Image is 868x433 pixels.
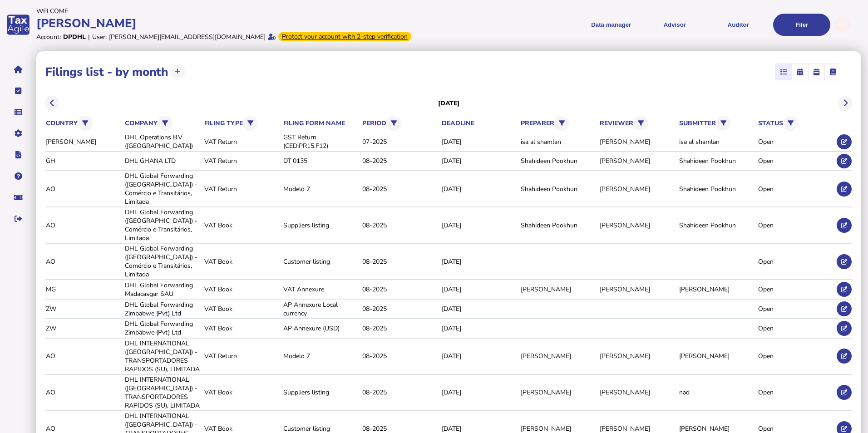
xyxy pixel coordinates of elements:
[442,221,518,230] div: [DATE]
[125,133,201,150] div: DHL Operations B.V ([GEOGRAPHIC_DATA])
[46,352,122,360] div: AO
[837,282,852,297] button: Edit
[46,324,122,333] div: ZW
[679,221,755,230] div: Shahideen Pookhun
[362,157,438,165] div: 08-2025
[773,14,830,36] button: Filer
[45,64,168,80] h1: Filings list - by month
[521,157,597,165] div: Shahideen Pookhun
[837,154,852,169] button: Edit
[125,244,201,279] div: DHL Global Forwarding ([GEOGRAPHIC_DATA]) - Comércio e Transitários, Limitada
[46,424,122,433] div: AO
[46,305,122,313] div: ZW
[204,257,280,266] div: VAT Book
[442,285,518,294] div: [DATE]
[204,157,280,165] div: VAT Return
[521,424,597,433] div: [PERSON_NAME]
[362,185,438,193] div: 08-2025
[442,257,518,266] div: [DATE]
[837,321,852,336] button: Edit
[283,157,359,165] div: DT 0135
[442,352,518,360] div: [DATE]
[758,257,834,266] div: Open
[46,388,122,397] div: AO
[9,188,28,207] button: Raise a support ticket
[679,157,755,165] div: Shahideen Pookhun
[283,300,359,318] div: AP Annexure Local currency
[441,118,518,128] th: deadline
[170,64,185,79] button: Upload transactions
[679,352,755,360] div: [PERSON_NAME]
[679,388,755,397] div: nad
[758,324,834,333] div: Open
[442,388,518,397] div: [DATE]
[600,388,676,397] div: [PERSON_NAME]
[442,138,518,146] div: [DATE]
[46,285,122,294] div: MG
[646,14,703,36] button: Shows a dropdown of VAT Advisor options
[283,424,359,433] div: Customer listing
[204,305,280,313] div: VAT Book
[204,324,280,333] div: VAT Book
[362,114,439,133] th: period
[204,114,281,133] th: filing type
[46,185,122,193] div: AO
[679,138,755,146] div: isa al shamlan
[125,172,201,206] div: DHL Global Forwarding ([GEOGRAPHIC_DATA]) - Comércio e Transitários, Limitada
[521,185,597,193] div: Shahideen Pookhun
[204,388,280,397] div: VAT Book
[758,157,834,165] div: Open
[758,285,834,294] div: Open
[775,64,792,80] mat-button-toggle: List view
[125,339,201,374] div: DHL INTERNATIONAL ([GEOGRAPHIC_DATA]) -TRANSPORTADORES RAPIDOS (SU), LIMITADA
[758,221,834,230] div: Open
[837,182,852,197] button: Edit
[125,320,201,337] div: DHL Global Forwarding Zimbabwe (Pvt) Ltd
[46,157,122,165] div: GH
[599,114,676,133] th: reviewer
[600,221,676,230] div: [PERSON_NAME]
[758,305,834,313] div: Open
[600,138,676,146] div: [PERSON_NAME]
[808,64,824,80] mat-button-toggle: Calendar week view
[9,103,28,122] button: Data manager
[46,221,122,230] div: AO
[204,285,280,294] div: VAT Book
[243,116,258,131] button: Filter
[9,209,28,228] button: Sign out
[600,185,676,193] div: [PERSON_NAME]
[824,64,841,80] mat-button-toggle: Ledger
[125,157,201,165] div: DHL GHANA LTD
[600,352,676,360] div: [PERSON_NAME]
[835,17,850,32] div: Profile settings
[204,221,280,230] div: VAT Book
[45,96,60,111] button: Previous
[600,424,676,433] div: [PERSON_NAME]
[442,424,518,433] div: [DATE]
[837,218,852,233] button: Edit
[442,185,518,193] div: [DATE]
[679,185,755,193] div: Shahideen Pookhun
[283,388,359,397] div: Suppliers listing
[386,116,401,131] button: Filter
[792,64,808,80] mat-button-toggle: Calendar month view
[600,157,676,165] div: [PERSON_NAME]
[679,424,755,433] div: [PERSON_NAME]
[283,133,359,150] div: GST Return (CED:PR15.F12)
[710,14,767,36] button: Auditor
[158,116,173,131] button: Filter
[204,185,280,193] div: VAT Return
[124,114,201,133] th: company
[521,388,597,397] div: [PERSON_NAME]
[837,134,852,149] button: Edit
[204,138,280,146] div: VAT Return
[9,167,28,186] button: Help pages
[125,375,201,410] div: DHL INTERNATIONAL ([GEOGRAPHIC_DATA]) -TRANSPORTADORES RAPIDOS (SU), LIMITADA
[362,424,438,433] div: 08-2025
[758,185,834,193] div: Open
[600,285,676,294] div: [PERSON_NAME]
[9,124,28,143] button: Manage settings
[838,96,853,111] button: Next
[283,324,359,333] div: AP Annexure (USD)
[278,32,411,41] div: From Oct 1, 2025, 2-step verification will be required to login. Set it up now...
